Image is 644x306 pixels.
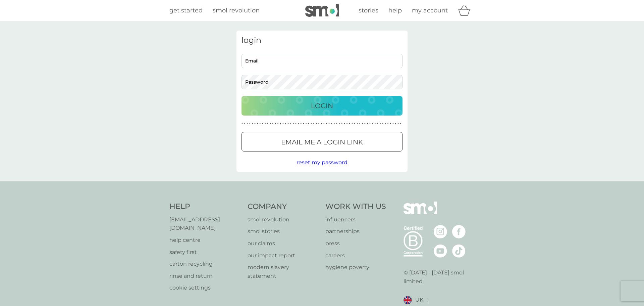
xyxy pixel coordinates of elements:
[169,272,241,280] a: rinse and return
[404,268,475,286] p: © [DATE] - [DATE] smol limited
[452,225,466,238] img: visit the smol Facebook page
[272,122,274,126] p: ●
[415,296,423,304] span: UK
[241,96,402,116] button: Login
[349,122,350,126] p: ●
[293,122,294,126] p: ●
[352,122,353,126] p: ●
[452,244,466,258] img: visit the smol Tiktok page
[427,298,429,302] img: select a new location
[364,122,366,126] p: ●
[328,122,330,126] p: ●
[372,122,373,126] p: ●
[282,122,284,126] p: ●
[248,239,319,248] a: our claims
[325,263,386,272] a: hygiene poverty
[169,202,241,212] h4: Help
[404,296,412,304] img: UK flag
[311,100,333,111] p: Login
[287,122,289,126] p: ●
[254,122,256,126] p: ●
[354,122,356,126] p: ●
[305,4,339,17] img: smol
[241,132,402,151] button: Email me a login link
[392,122,394,126] p: ●
[382,122,383,126] p: ●
[169,260,241,268] a: carton recycling
[434,244,447,258] img: visit the smol Youtube page
[341,122,342,126] p: ●
[434,225,447,238] img: visit the smol Instagram page
[297,158,347,167] button: reset my password
[369,122,371,126] p: ●
[248,227,319,236] a: smol stories
[346,122,348,126] p: ●
[390,122,391,126] p: ●
[275,122,276,126] p: ●
[281,137,363,147] p: Email me a login link
[248,251,319,260] a: our impact report
[321,122,322,126] p: ●
[259,122,261,126] p: ●
[277,122,279,126] p: ●
[248,215,319,224] a: smol revolution
[306,122,307,126] p: ●
[362,122,363,126] p: ●
[295,122,297,126] p: ●
[412,6,448,15] a: my account
[267,122,268,126] p: ●
[339,122,340,126] p: ●
[213,7,260,14] span: smol revolution
[325,215,386,224] a: influencers
[375,122,376,126] p: ●
[395,122,396,126] p: ●
[357,122,358,126] p: ●
[400,122,401,126] p: ●
[308,122,309,126] p: ●
[241,122,243,126] p: ●
[388,6,402,15] a: help
[377,122,378,126] p: ●
[326,122,327,126] p: ●
[249,122,251,126] p: ●
[262,122,263,126] p: ●
[325,251,386,260] a: careers
[404,202,437,224] img: smol
[325,239,386,248] a: press
[248,263,319,280] a: modern slavery statement
[257,122,258,126] p: ●
[213,6,260,15] a: smol revolution
[169,7,203,14] span: get started
[359,6,378,15] a: stories
[300,122,302,126] p: ●
[387,122,389,126] p: ●
[311,122,312,126] p: ●
[169,215,241,232] a: [EMAIL_ADDRESS][DOMAIN_NAME]
[270,122,271,126] p: ●
[359,122,361,126] p: ●
[359,7,378,14] span: stories
[334,122,335,126] p: ●
[169,283,241,292] a: cookie settings
[241,36,402,45] h3: login
[169,236,241,245] a: help centre
[252,122,253,126] p: ●
[169,248,241,257] a: safety first
[313,122,315,126] p: ●
[303,122,304,126] p: ●
[325,227,386,236] a: partnerships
